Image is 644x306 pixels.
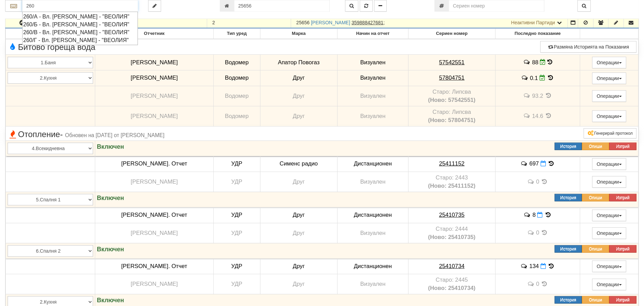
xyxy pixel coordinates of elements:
th: Помещение [6,29,95,39]
i: Редакция Отчет към 29/09/2025 [540,75,545,81]
td: Визуален [337,172,408,192]
i: Нов Отчет към 29/09/2025 [537,212,543,218]
td: Визуален [337,106,408,126]
th: Отчетник [95,29,213,39]
div: 260/Г - Вл. [PERSON_NAME] - "ВЕОЛИЯ" [23,36,137,44]
button: Операции [592,57,626,68]
th: Последно показание [495,29,580,39]
button: Генерирай протокол [584,128,636,138]
span: История на показанията [547,160,555,167]
span: [PERSON_NAME] [131,75,178,81]
span: 0 [536,281,539,288]
td: Визуален [337,55,408,70]
span: История на забележките [521,75,530,81]
span: [PERSON_NAME]. Отчет [121,263,187,269]
div: 260/Б - Вл. [PERSON_NAME] - "ВЕОЛИЯ" [23,21,137,28]
span: 697 [529,161,539,167]
b: (Ново: 25410734) [428,285,475,291]
span: История на забележките [527,229,536,236]
td: Визуален [337,223,408,243]
button: Опиши [582,245,609,253]
button: Операции [592,110,626,122]
span: История на показанията [547,75,555,81]
span: 14.6 [532,113,543,119]
span: [PERSON_NAME]. Отчет [121,212,187,218]
button: История [555,296,582,304]
button: История [555,194,582,201]
span: 93.2 [532,93,543,99]
button: Операции [592,72,626,84]
td: Устройство със сериен номер 2444 беше подменено от устройство със сериен номер 25410735 [409,223,496,243]
button: Операции [592,210,626,221]
span: История на забележките [523,59,532,65]
th: Тип уред [213,29,260,39]
td: УДР [213,156,260,172]
td: 3 [123,17,207,28]
td: Сименс радио [260,156,337,172]
span: История на забележките [527,178,536,185]
div: 260/А - Вл. [PERSON_NAME] - "ВЕОЛИЯ" [23,13,137,21]
td: Водомер [213,70,260,86]
th: Марка [260,29,337,39]
tcxspan: Call 25411152 via 3CX [439,160,465,167]
span: [PERSON_NAME]. Отчет [121,160,187,167]
button: Изтрий [609,194,636,201]
td: Друг [260,86,337,106]
span: История на забележките [523,112,532,119]
td: Визуален [337,86,408,106]
td: Друг [260,106,337,126]
button: Опиши [582,194,609,201]
button: Операции [592,176,626,188]
td: Водомер [213,106,260,126]
span: История на показанията [541,178,548,185]
td: Устройство със сериен номер 2445 беше подменено от устройство със сериен номер 25410734 [409,274,496,294]
div: 260/В - Вл. [PERSON_NAME] - "ВЕОЛИЯ" [23,28,137,36]
button: Опиши [582,296,609,304]
span: 8 [532,212,535,218]
button: История [555,143,582,150]
i: Нов Отчет към 29/09/2025 [541,263,546,269]
span: История на показанията [545,92,552,99]
td: Устройство със сериен номер Липсва беше подменено от устройство със сериен номер 57542551 [409,86,496,106]
button: Изтрий [609,143,636,150]
span: 134 [529,263,539,269]
tcxspan: Call 25410735 via 3CX [439,212,465,218]
strong: Включен [97,195,124,201]
td: Водомер [213,86,260,106]
td: УДР [213,258,260,274]
strong: Включен [97,246,124,253]
button: История [555,245,582,253]
span: История на забележките [524,212,532,218]
tcxspan: Call 25410734 via 3CX [439,263,465,269]
td: Дистанционен [337,156,408,172]
td: Друг [260,223,337,243]
span: История на показанията [547,263,555,269]
span: Обновен на [DATE] от [PERSON_NAME] [65,132,164,138]
button: Изтрий [609,296,636,304]
td: Водомер [213,55,260,70]
td: УДР [213,207,260,223]
th: Начин на отчет [337,29,408,39]
span: 0.1 [530,75,538,81]
span: Партида № [296,20,310,25]
td: Устройство със сериен номер Липсва беше подменено от устройство със сериен номер 57804751 [409,106,496,126]
td: Устройство със сериен номер 2443 беше подменено от устройство със сериен номер 25411152 [409,172,496,192]
td: УДР [213,274,260,294]
td: УДР [213,172,260,192]
button: Опиши [582,143,609,150]
span: [PERSON_NAME] [131,93,178,99]
b: (Ново: 57804751) [428,117,475,123]
tcxspan: Call 359888427681 via 3CX [352,20,383,25]
button: Размяна Историята на Показания [540,41,636,53]
button: Изтрий [609,245,636,253]
span: 0 [536,230,539,236]
span: [PERSON_NAME] [131,113,178,119]
span: [PERSON_NAME] [131,230,178,236]
td: Друг [260,274,337,294]
td: Друг [260,70,337,86]
b: (Ново: 25410735) [428,234,475,240]
span: [PERSON_NAME] [131,281,178,287]
button: Операции [592,227,626,239]
span: История на показанията [541,281,548,287]
i: Редакция Отчет към 29/09/2025 [540,59,546,65]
